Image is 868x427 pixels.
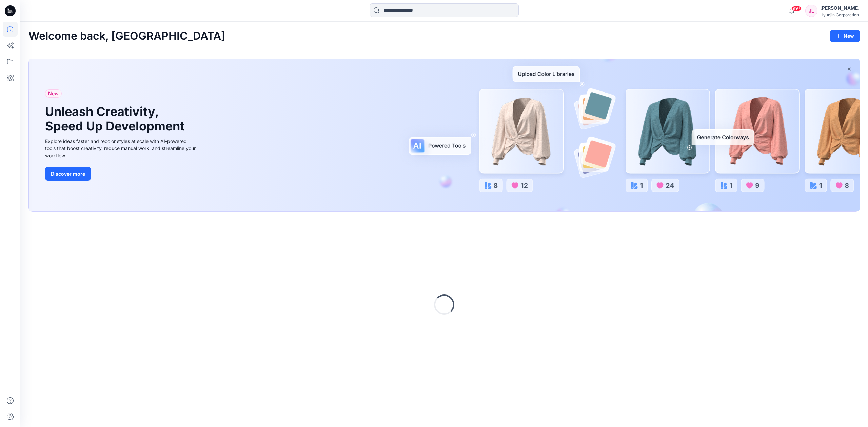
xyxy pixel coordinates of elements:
div: Explore ideas faster and recolor styles at scale with AI-powered tools that boost creativity, red... [45,138,198,159]
a: Discover more [45,167,198,181]
span: 99+ [791,6,802,11]
span: New [48,89,59,98]
h2: Welcome back, [GEOGRAPHIC_DATA] [28,30,225,42]
div: Hyunjin Corporation [820,12,860,17]
button: New [830,30,860,42]
div: [PERSON_NAME] [820,4,860,12]
button: Discover more [45,167,91,181]
div: JL [805,5,817,17]
h1: Unleash Creativity, Speed Up Development [45,104,188,134]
